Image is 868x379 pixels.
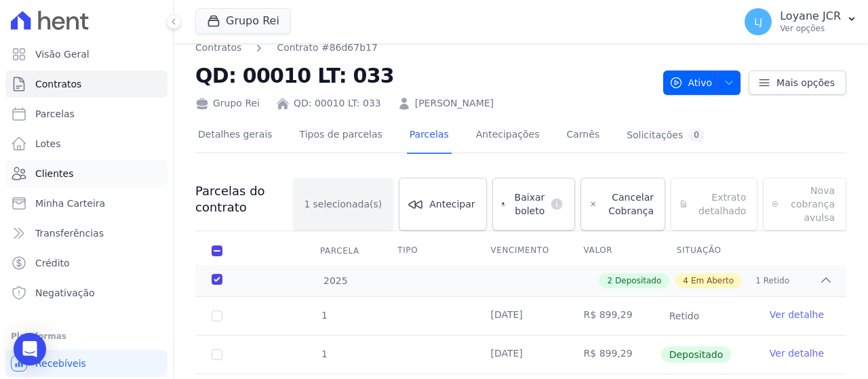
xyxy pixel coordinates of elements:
[195,60,652,91] h2: QD: 00010 LT: 033
[624,118,707,154] a: Solicitações0
[5,130,167,157] a: Lotes
[5,279,167,306] a: Negativação
[35,47,90,61] span: Visão Geral
[415,96,494,111] a: [PERSON_NAME]
[5,71,167,98] a: Contratos
[749,71,846,95] a: Mais opções
[35,256,70,270] span: Crédito
[780,9,841,23] p: Loyane JCR
[770,308,824,321] a: Ver detalhe
[35,197,105,210] span: Minha Carteira
[297,118,385,154] a: Tipos de parcelas
[35,226,104,240] span: Transferências
[474,336,567,374] td: [DATE]
[474,237,567,265] th: Vencimento
[195,41,378,55] nav: Breadcrumb
[734,3,868,41] button: LJ Loyane JCR Ver opções
[776,76,835,89] span: Mais opções
[35,77,81,91] span: Contratos
[568,336,660,374] td: R$ 899,29
[35,357,86,370] span: Recebíveis
[564,118,602,154] a: Carnês
[195,96,260,111] div: Grupo Rei
[195,118,275,154] a: Detalhes gerais
[11,328,162,344] div: Plataformas
[381,237,474,265] th: Tipo
[429,197,475,211] span: Antecipar
[5,160,167,187] a: Clientes
[5,100,167,127] a: Parcelas
[313,197,382,211] span: selecionada(s)
[5,190,167,217] a: Minha Carteira
[212,311,222,321] input: Só é possível selecionar pagamentos em aberto
[5,220,167,247] a: Transferências
[5,250,167,277] a: Crédito
[35,167,73,180] span: Clientes
[615,275,661,287] span: Depositado
[195,41,241,55] a: Contratos
[754,17,762,26] span: LJ
[407,118,452,154] a: Parcelas
[780,23,841,34] p: Ver opções
[688,129,705,142] div: 0
[399,178,486,231] a: Antecipar
[195,41,652,55] nav: Breadcrumb
[35,107,75,121] span: Parcelas
[663,71,741,95] button: Ativo
[661,308,708,324] span: Retido
[14,333,46,365] div: Open Intercom Messenger
[473,118,542,154] a: Antecipações
[683,275,688,287] span: 4
[277,41,378,55] a: Contrato #86d67b17
[195,183,293,216] h3: Parcelas do contrato
[304,197,311,211] span: 1
[320,348,328,359] span: 1
[691,275,734,287] span: Em Aberto
[764,275,789,287] span: Retido
[35,137,61,151] span: Lotes
[35,286,95,300] span: Negativação
[568,237,660,265] th: Valor
[770,346,824,360] a: Ver detalhe
[294,96,381,111] a: QD: 00010 LT: 033
[660,237,753,265] th: Situação
[580,178,665,231] a: Cancelar Cobrança
[568,297,660,335] td: R$ 899,29
[212,349,222,360] input: Só é possível selecionar pagamentos em aberto
[627,129,705,142] div: Solicitações
[5,350,167,377] a: Recebíveis
[5,41,167,68] a: Visão Geral
[603,191,654,218] span: Cancelar Cobrança
[474,297,567,335] td: [DATE]
[195,8,291,34] button: Grupo Rei
[320,310,328,321] span: 1
[304,237,376,264] div: Parcela
[755,275,761,287] span: 1
[669,71,713,95] span: Ativo
[607,275,612,287] span: 2
[661,346,732,363] span: Depositado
